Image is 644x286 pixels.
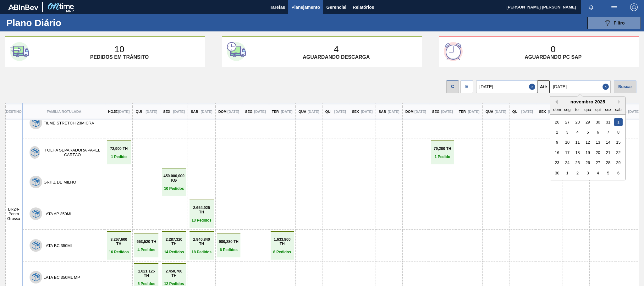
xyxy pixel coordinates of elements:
p: 72,900 TH [108,146,129,151]
button: LATA AP 350ML [44,212,73,216]
div: Choose terça-feira, 25 de novembro de 2025 [573,158,582,167]
div: Choose sábado, 6 de dezembro de 2025 [614,169,623,177]
p: [DATE] [388,110,399,113]
div: Visão Data de Entrega [460,79,473,93]
p: Sab [191,110,198,113]
div: Choose sábado, 29 de novembro de 2025 [614,158,623,167]
div: Choose quarta-feira, 3 de dezembro de 2025 [583,169,592,177]
p: 2.287,320 TH [163,237,184,246]
p: 16 Pedidos [108,250,129,254]
p: 1.633,800 TH [272,237,292,246]
p: [DATE] [228,110,239,113]
div: dom [553,105,561,114]
a: 72,900 TH1 Pedido [108,146,129,159]
div: Choose quinta-feira, 20 de novembro de 2025 [594,148,602,157]
div: novembro 2025 [550,99,625,104]
p: 0 [551,44,556,54]
button: Previous Month [553,100,558,104]
span: Filtro [614,20,625,25]
p: Sex [539,110,546,113]
p: 2.940,840 TH [191,237,212,246]
p: 4 [334,44,339,54]
p: Qui [135,110,142,113]
p: 1 Pedido [432,155,453,159]
p: Qui [325,110,332,113]
div: Choose sábado, 15 de novembro de 2025 [614,138,623,146]
div: Choose segunda-feira, 1 de dezembro de 2025 [563,169,572,177]
div: Visão data de Coleta [446,79,459,93]
div: C [446,80,459,93]
p: 6 Pedidos [219,248,239,252]
p: Sex [163,110,170,113]
p: Ter [272,110,279,113]
p: 12 Pedidos [163,282,184,286]
p: [DATE] [548,110,560,113]
span: Relatórios [353,3,374,11]
a: 3.267,600 TH16 Pedidos [108,237,129,254]
div: Buscar [614,80,636,93]
p: [DATE] [441,110,453,113]
h1: Plano Diário [6,19,116,26]
p: 1 Pedido [108,155,129,159]
p: [DATE] [334,110,346,113]
div: Choose sábado, 22 de novembro de 2025 [614,148,623,157]
div: Choose segunda-feira, 17 de novembro de 2025 [563,148,572,157]
div: Choose sexta-feira, 31 de outubro de 2025 [604,118,612,126]
p: [DATE] [118,110,129,113]
img: second-card-icon [227,42,246,61]
p: 18 Pedidos [191,250,212,254]
p: Dom [218,110,227,113]
p: 79,200 TH [432,146,453,151]
button: Notificações [581,3,601,12]
button: Close [529,80,537,93]
p: [DATE] [173,110,185,113]
button: GRITZ DE MILHO [44,180,76,184]
p: 14 Pedidos [163,250,184,254]
img: 7hKVVNeldsGH5KwE07rPnOGsQy+SHCf9ftlnweef0E1el2YcIeEt5yaNqj+jPq4oMsVpG1vCxiwYEd4SvddTlxqBvEWZPhf52... [32,178,40,186]
p: [DATE] [628,110,640,113]
p: Hoje [108,110,118,113]
a: 79,200 TH1 Pedido [432,146,453,159]
p: Pedidos em trânsito [90,54,149,60]
th: Família Rotulada [23,103,105,120]
p: [DATE] [361,110,373,113]
div: Choose sexta-feira, 28 de novembro de 2025 [604,158,612,167]
div: Choose terça-feira, 28 de outubro de 2025 [573,118,582,126]
a: 653,520 TH4 Pedidos [136,239,157,252]
div: Choose segunda-feira, 24 de novembro de 2025 [563,158,572,167]
a: 2.450,700 TH12 Pedidos [163,269,184,286]
p: [DATE] [521,110,533,113]
p: Seg [432,110,440,113]
div: Choose quarta-feira, 5 de novembro de 2025 [583,128,592,136]
p: 10 Pedidos [163,186,184,191]
button: LATA BC 350ML MP [44,275,80,280]
div: Choose domingo, 2 de novembro de 2025 [553,128,561,136]
a: 1.633,800 TH8 Pedidos [272,237,292,254]
p: [DATE] [308,110,319,113]
button: LATA BC 350ML [44,243,73,248]
p: [DATE] [468,110,480,113]
a: 980,280 TH6 Pedidos [219,239,239,252]
a: 1.021,125 TH5 Pedidos [136,269,157,286]
p: 2.450,700 TH [163,269,184,278]
div: Choose sábado, 8 de novembro de 2025 [614,128,623,136]
div: Choose domingo, 23 de novembro de 2025 [553,158,561,167]
div: seg [563,105,572,114]
div: Choose terça-feira, 11 de novembro de 2025 [573,138,582,146]
div: sab [614,105,623,114]
div: Choose quarta-feira, 26 de novembro de 2025 [583,158,592,167]
div: Choose quinta-feira, 4 de dezembro de 2025 [594,169,602,177]
div: Choose quarta-feira, 19 de novembro de 2025 [583,148,592,157]
div: Choose sexta-feira, 5 de dezembro de 2025 [604,169,612,177]
p: 2.654,925 TH [191,206,212,214]
p: Qua [486,110,493,113]
span: Planejamento [291,3,320,11]
img: 7hKVVNeldsGH5KwE07rPnOGsQy+SHCf9ftlnweef0E1el2YcIeEt5yaNqj+jPq4oMsVpG1vCxiwYEd4SvddTlxqBvEWZPhf52... [31,148,39,157]
div: E [460,80,473,93]
th: Destino [5,103,23,120]
div: Choose sábado, 1 de novembro de 2025 [614,118,623,126]
p: [DATE] [415,110,426,113]
p: [DATE] [281,110,293,113]
div: Choose segunda-feira, 3 de novembro de 2025 [563,128,572,136]
img: third-card-icon [444,42,463,61]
